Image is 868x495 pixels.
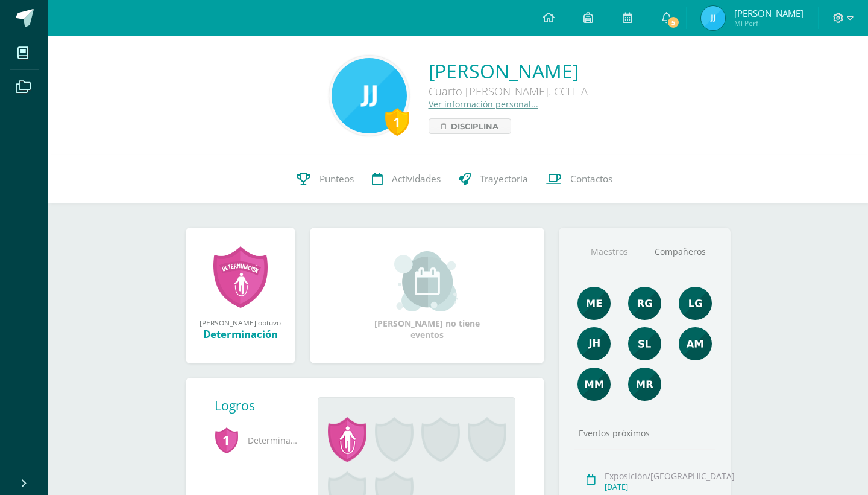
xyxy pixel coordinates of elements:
span: Determinación [215,424,299,457]
div: Determinación [198,327,283,341]
a: Maestros [574,237,645,267]
div: Eventos próximos [574,427,716,439]
a: Trayectoria [450,155,537,203]
div: 1 [385,108,409,136]
a: Disciplina [429,118,511,134]
a: Ver información personal... [429,98,538,110]
a: [PERSON_NAME] [429,58,588,84]
img: 65453557fab290cae8854fbf14c7a1d7.png [577,287,611,320]
img: b7c5ef9c2366ee6e8e33a2b1ce8f818e.png [679,327,712,360]
div: Logros [215,397,309,414]
span: Contactos [570,173,612,185]
img: 4ff157c9e8f87df51e82e65f75f8e3c8.png [577,368,611,401]
img: c8ce501b50aba4663d5e9c1ec6345694.png [628,287,661,320]
span: Trayectoria [480,173,528,185]
span: [PERSON_NAME] [734,7,804,19]
img: 01366be3e3542a5da0f9049fc936bfb5.png [701,6,725,30]
span: Punteos [319,173,354,185]
span: Disciplina [451,119,498,133]
img: 3a6e130c3596742b03328457097ac6ea.png [332,58,407,133]
img: cd05dac24716e1ad0a13f18e66b2a6d1.png [679,287,712,320]
img: event_small.png [394,251,460,311]
div: [PERSON_NAME] obtuvo [198,318,283,327]
img: de7dd2f323d4d3ceecd6bfa9930379e0.png [628,368,661,401]
div: [DATE] [605,482,712,492]
a: Contactos [537,155,621,203]
span: 1 [215,426,239,454]
span: 5 [667,16,680,29]
div: Cuarto [PERSON_NAME]. CCLL A [429,84,588,98]
a: Actividades [363,155,450,203]
div: [PERSON_NAME] no tiene eventos [366,251,487,340]
span: Actividades [392,173,441,185]
a: Punteos [288,155,363,203]
a: Compañeros [645,237,716,267]
span: Mi Perfil [734,18,804,28]
div: Exposición/[GEOGRAPHIC_DATA] [605,470,712,482]
img: 3dbe72ed89aa2680497b9915784f2ba9.png [577,327,611,360]
img: acf2b8b774183001b4bff44f4f5a7150.png [628,327,661,360]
